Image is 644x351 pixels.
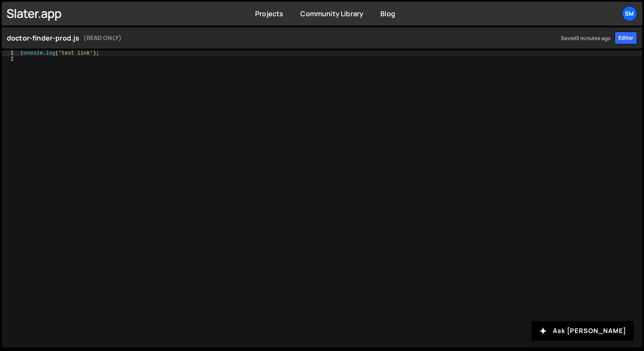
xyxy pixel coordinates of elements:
div: Saved [557,35,610,42]
a: Community Library [300,9,363,18]
h1: doctor-finder-prod.js [7,33,610,43]
a: Blog [380,9,395,18]
small: (READ ONLY) [83,33,121,43]
a: Projects [255,9,283,18]
a: Editor [615,32,637,44]
div: 2 [2,56,19,62]
a: Sm [622,6,637,21]
div: 1 [2,50,19,56]
button: Ask [PERSON_NAME] [532,321,634,341]
div: 3 minutes ago [576,35,610,42]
